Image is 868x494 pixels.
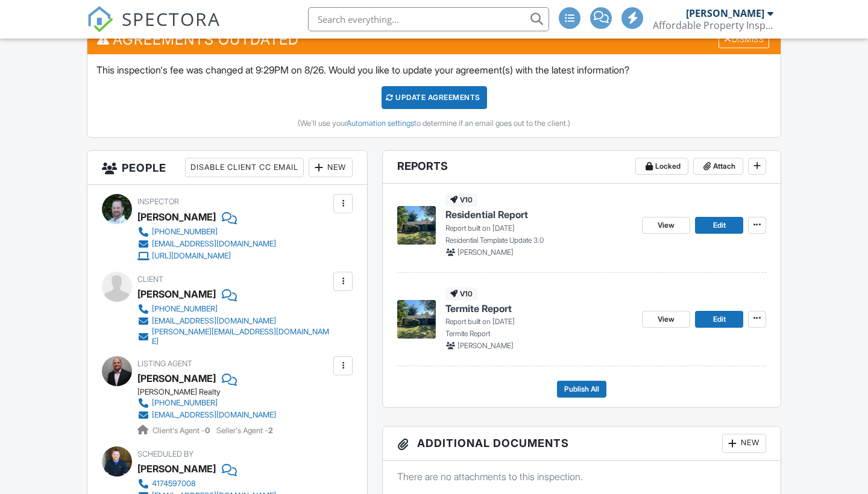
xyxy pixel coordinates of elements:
[137,250,276,262] a: [URL][DOMAIN_NAME]
[152,251,231,261] div: [URL][DOMAIN_NAME]
[87,25,781,54] h3: Agreements Outdated
[653,19,773,31] div: Affordable Property Inspections
[137,315,330,327] a: [EMAIL_ADDRESS][DOMAIN_NAME]
[87,151,367,185] h3: People
[397,470,766,483] p: There are no attachments to this inspection.
[137,197,179,206] span: Inspector
[722,434,766,453] div: New
[309,158,353,177] div: New
[137,226,276,238] a: [PHONE_NUMBER]
[153,426,212,435] span: Client's Agent -
[347,119,414,128] a: Automation settings
[152,239,276,249] div: [EMAIL_ADDRESS][DOMAIN_NAME]
[719,30,769,48] div: Dismiss
[152,410,276,420] div: [EMAIL_ADDRESS][DOMAIN_NAME]
[308,7,549,31] input: Search everything...
[137,478,276,490] a: 4174597008
[137,409,276,421] a: [EMAIL_ADDRESS][DOMAIN_NAME]
[87,6,113,33] img: The Best Home Inspection Software - Spectora
[137,285,216,303] div: [PERSON_NAME]
[87,16,221,42] a: SPECTORA
[686,7,764,19] div: [PERSON_NAME]
[152,304,218,314] div: [PHONE_NUMBER]
[137,208,216,226] div: [PERSON_NAME]
[137,359,192,368] span: Listing Agent
[205,426,210,435] strong: 0
[137,238,276,250] a: [EMAIL_ADDRESS][DOMAIN_NAME]
[152,327,330,346] div: [PERSON_NAME][EMAIL_ADDRESS][DOMAIN_NAME]
[185,158,304,177] div: Disable Client CC Email
[152,398,218,408] div: [PHONE_NUMBER]
[268,426,273,435] strong: 2
[216,426,273,435] span: Seller's Agent -
[137,275,163,284] span: Client
[383,427,781,461] h3: Additional Documents
[152,227,218,237] div: [PHONE_NUMBER]
[137,449,193,458] span: Scheduled By
[137,369,216,387] a: [PERSON_NAME]
[137,327,330,346] a: [PERSON_NAME][EMAIL_ADDRESS][DOMAIN_NAME]
[87,54,781,137] div: This inspection's fee was changed at 9:29PM on 8/26. Would you like to update your agreement(s) w...
[137,460,216,478] div: [PERSON_NAME]
[96,119,772,128] div: (We'll use your to determine if an email goes out to the client.)
[137,303,330,315] a: [PHONE_NUMBER]
[137,387,286,397] div: [PERSON_NAME] Realty
[137,397,276,409] a: [PHONE_NUMBER]
[382,86,487,109] div: Update Agreements
[152,479,196,489] div: 4174597008
[122,6,221,31] span: SPECTORA
[152,316,276,326] div: [EMAIL_ADDRESS][DOMAIN_NAME]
